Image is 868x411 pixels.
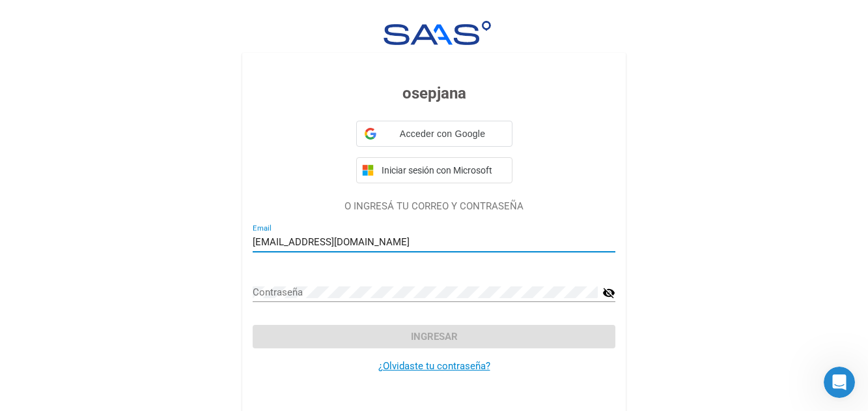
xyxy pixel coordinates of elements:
button: Iniciar sesión con Microsoft [356,157,512,183]
a: ¿Olvidaste tu contraseña? [378,360,490,372]
h3: osepjana [253,82,615,105]
span: Iniciar sesión con Microsoft [379,165,507,175]
div: Acceder con Google [356,121,512,147]
p: O INGRESÁ TU CORREO Y CONTRASEÑA [253,199,615,214]
mat-icon: visibility_off [602,285,615,301]
iframe: Intercom live chat [824,367,855,398]
span: Acceder con Google [382,127,504,141]
button: Ingresar [253,325,615,348]
span: Ingresar [411,331,458,342]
